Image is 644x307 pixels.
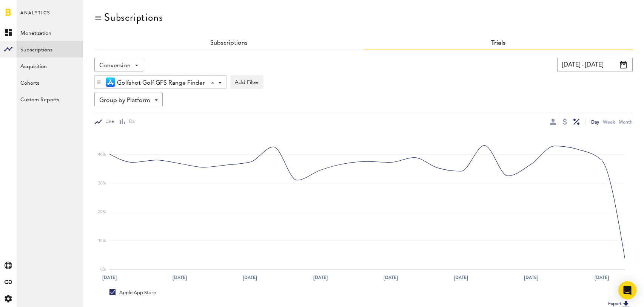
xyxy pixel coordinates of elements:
[230,75,263,89] button: Add Filter
[99,59,131,72] span: Conversion
[95,76,103,88] div: Delete
[104,11,163,23] div: Subscriptions
[619,118,633,126] div: Month
[126,119,136,125] span: Bar
[384,274,398,281] text: [DATE]
[102,274,117,281] text: [DATE]
[98,239,106,243] text: 10%
[524,274,538,281] text: [DATE]
[17,41,83,57] a: Subscriptions
[99,94,150,107] span: Group by Platform
[117,77,205,90] span: Golfshot Golf GPS Range Finder
[595,274,609,281] text: [DATE]
[98,152,106,157] text: 40%
[17,24,83,41] a: Monetization
[454,274,468,281] text: [DATE]
[98,210,106,214] text: 20%
[603,118,615,126] div: Week
[102,119,114,125] span: Line
[173,274,187,281] text: [DATE]
[618,281,636,299] div: Open Intercom Messenger
[17,91,83,107] a: Custom Reports
[106,78,115,87] img: 21.png
[20,8,50,24] span: Analytics
[97,79,101,85] img: trash_awesome_blue.svg
[17,57,83,74] a: Acquisition
[98,181,106,185] text: 30%
[109,289,156,296] div: Apple App Store
[211,81,214,84] div: Clear
[491,40,505,46] a: Trials
[313,274,328,281] text: [DATE]
[243,274,257,281] text: [DATE]
[210,40,248,46] a: Subscriptions
[591,118,599,126] div: Day
[100,267,106,271] text: 0%
[17,74,83,91] a: Cohorts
